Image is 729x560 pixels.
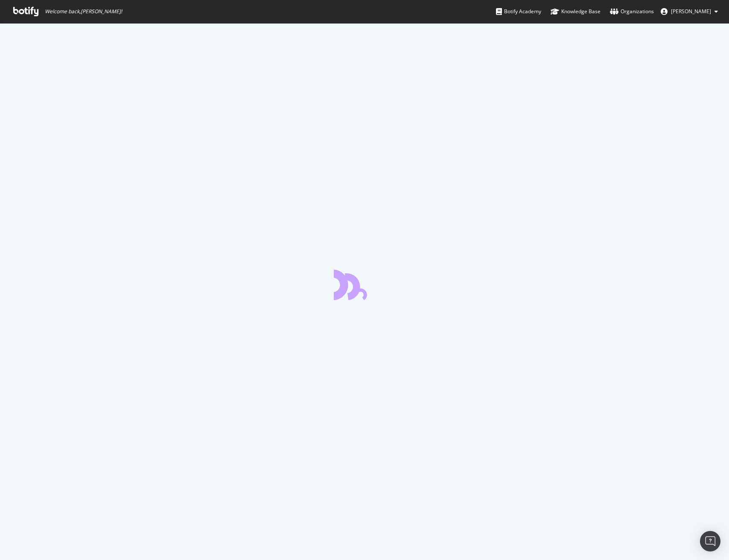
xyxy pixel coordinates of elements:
div: Organizations [610,7,654,16]
div: Knowledge Base [551,7,601,16]
div: animation [334,269,395,300]
div: Open Intercom Messenger [700,531,720,551]
button: [PERSON_NAME] [654,5,725,18]
span: Cedric Cherchi [671,8,711,15]
div: Botify Academy [496,7,541,16]
span: Welcome back, [PERSON_NAME] ! [45,8,122,15]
